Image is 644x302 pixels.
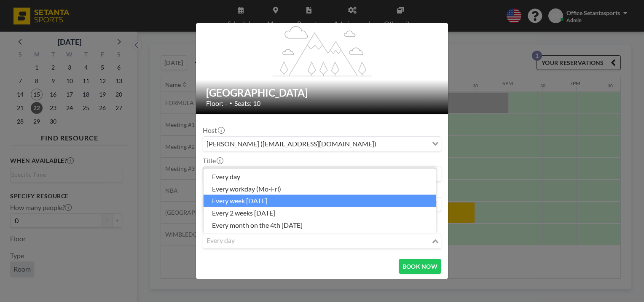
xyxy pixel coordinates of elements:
[203,234,441,248] div: Search for option
[229,100,232,106] span: •
[204,219,436,232] li: every month on the 4th [DATE]
[234,99,260,108] span: Seats: 10
[273,26,372,76] g: flex-grow: 1.2;
[379,138,427,149] input: Search for option
[204,207,436,219] li: every 2 weeks [DATE]
[206,99,227,108] span: Floor: -
[399,259,441,274] button: BOOK NOW
[204,236,430,247] input: Search for option
[204,195,436,207] li: every week [DATE]
[204,170,436,183] li: every day
[203,167,441,181] input: Office's reservation
[203,156,223,165] label: Title
[205,138,378,149] span: [PERSON_NAME] ([EMAIL_ADDRESS][DOMAIN_NAME])
[204,183,436,195] li: every workday (Mo-Fri)
[203,126,224,135] label: Host
[203,137,441,151] div: Search for option
[206,86,439,99] h2: [GEOGRAPHIC_DATA]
